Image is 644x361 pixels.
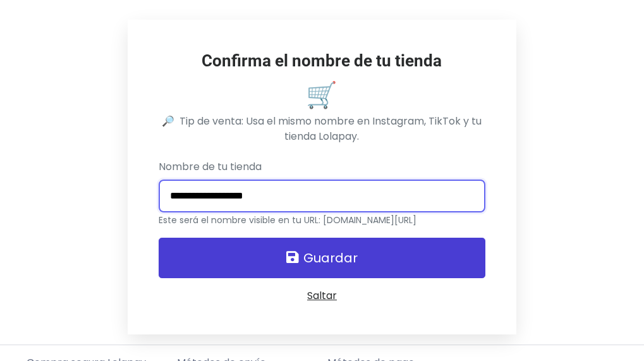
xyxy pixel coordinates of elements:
h2: Confirma el nombre de tu tienda [159,51,485,71]
small: Este será el nombre visible en tu URL: [DOMAIN_NAME][URL] [159,214,416,226]
button: Guardar [159,238,485,278]
a: Saltar [307,288,337,303]
p: 🔎 Tip de venta: Usa el mismo nombre en Instagram, TikTok y tu tienda Lolapay. [159,114,485,144]
div: 🛒 [159,76,485,114]
label: Nombre de tu tienda [159,159,262,174]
